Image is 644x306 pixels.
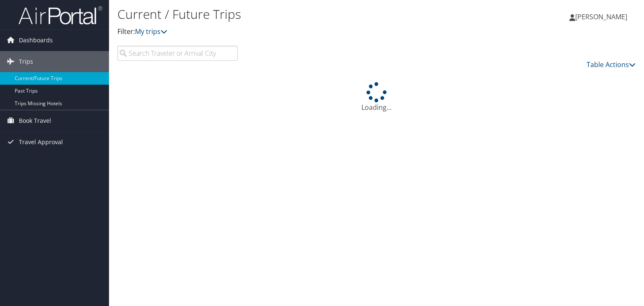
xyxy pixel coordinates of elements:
[569,4,636,29] a: [PERSON_NAME]
[135,27,167,36] a: My trips
[587,60,636,69] a: Table Actions
[117,46,238,61] input: Search Traveler or Arrival City
[19,132,63,153] span: Travel Approval
[117,26,463,37] p: Filter:
[117,5,463,23] h1: Current / Future Trips
[18,5,102,25] img: airportal-logo.png
[117,82,636,112] div: Loading...
[19,110,51,131] span: Book Travel
[19,30,53,51] span: Dashboards
[575,12,627,21] span: [PERSON_NAME]
[19,51,33,72] span: Trips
